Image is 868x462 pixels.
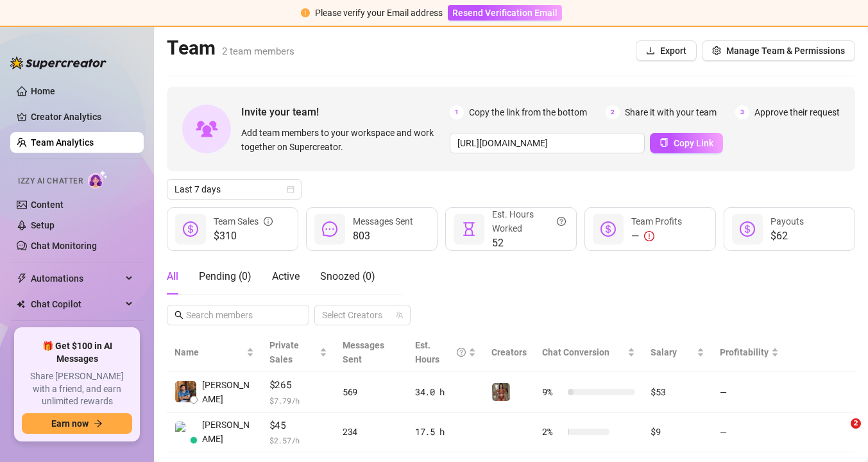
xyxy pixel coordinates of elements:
[415,425,477,439] div: 17.5 h
[770,216,804,227] span: Payouts
[186,308,291,322] input: Search members
[17,300,25,309] img: Chat Copilot
[31,268,122,289] span: Automations
[712,46,721,55] span: setting
[174,311,183,320] span: search
[167,269,178,284] div: All
[175,381,196,402] img: Chester Tagayun…
[31,86,55,96] a: Home
[214,214,273,228] div: Team Sales
[174,180,294,199] span: Last 7 days
[644,231,654,241] span: exclamation-circle
[269,394,327,407] span: $ 7.79 /h
[202,378,254,406] span: [PERSON_NAME]
[18,175,83,187] span: Izzy AI Chatter
[702,40,855,61] button: Manage Team & Permissions
[174,345,244,359] span: Name
[646,46,655,55] span: download
[31,294,122,314] span: Chat Copilot
[484,333,534,372] th: Creators
[287,185,294,193] span: calendar
[631,228,682,244] div: —
[492,235,566,251] span: 52
[606,105,620,119] span: 2
[542,425,563,439] span: 2 %
[631,216,682,227] span: Team Profits
[740,221,755,237] span: dollar-circle
[10,56,106,69] img: logo-BBDzfeDw.svg
[167,36,294,60] h2: Team
[712,413,787,453] td: —
[735,105,749,119] span: 3
[720,347,769,357] span: Profitability
[712,372,787,413] td: —
[22,370,132,408] span: Share [PERSON_NAME] with a friend, and earn unlimited rewards
[269,418,327,433] span: $45
[726,46,845,56] span: Manage Team & Permissions
[469,105,587,119] span: Copy the link from the bottom
[557,207,566,235] span: question-circle
[183,221,198,237] span: dollar-circle
[343,385,400,399] div: 569
[660,46,686,56] span: Export
[175,422,196,443] img: Alva K
[222,46,294,57] span: 2 team members
[415,385,477,399] div: 34.0 h
[651,347,677,357] span: Salary
[202,418,254,446] span: [PERSON_NAME]
[770,228,804,244] span: $62
[492,207,566,235] div: Est. Hours Worked
[651,425,704,439] div: $9
[264,214,273,228] span: info-circle
[88,170,108,189] img: AI Chatter
[269,434,327,447] span: $ 2.57 /h
[353,216,413,227] span: Messages Sent
[415,338,466,366] div: Est. Hours
[650,133,723,153] button: Copy Link
[542,385,563,399] span: 9 %
[315,6,443,20] div: Please verify your Email address
[31,137,94,148] a: Team Analytics
[17,273,27,284] span: thunderbolt
[636,40,697,61] button: Export
[674,138,713,148] span: Copy Link
[31,200,64,210] a: Content
[660,138,668,147] span: copy
[353,228,413,244] span: 803
[320,270,375,282] span: Snoozed ( 0 )
[269,340,299,364] span: Private Sales
[214,228,273,244] span: $310
[343,425,400,439] div: 234
[651,385,704,399] div: $53
[542,347,609,357] span: Chat Conversion
[31,220,55,230] a: Setup
[851,418,861,429] span: 2
[31,107,133,127] a: Creator Analytics
[450,105,464,119] span: 1
[448,5,562,21] button: Resend Verification Email
[31,241,97,251] a: Chat Monitoring
[94,419,103,428] span: arrow-right
[241,126,445,154] span: Add team members to your workspace and work together on Supercreator.
[272,270,300,282] span: Active
[269,377,327,393] span: $265
[754,105,840,119] span: Approve their request
[301,8,310,17] span: exclamation-circle
[824,418,855,449] iframe: Intercom live chat
[322,221,337,237] span: message
[167,333,262,372] th: Name
[625,105,717,119] span: Share it with your team
[241,104,450,120] span: Invite your team!
[51,418,89,429] span: Earn now
[492,383,510,401] img: Greek
[396,311,404,319] span: team
[452,8,557,18] span: Resend Verification Email
[343,340,384,364] span: Messages Sent
[457,338,466,366] span: question-circle
[22,340,132,365] span: 🎁 Get $100 in AI Messages
[461,221,477,237] span: hourglass
[22,413,132,434] button: Earn nowarrow-right
[600,221,616,237] span: dollar-circle
[199,269,251,284] div: Pending ( 0 )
